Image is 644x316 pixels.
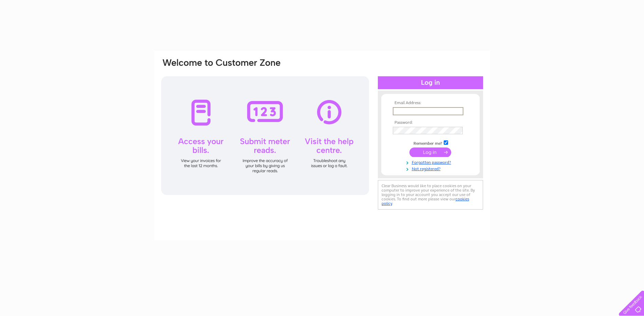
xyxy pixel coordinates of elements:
[382,197,469,206] a: cookies policy
[391,101,470,105] th: Email Address:
[393,165,470,172] a: Not registered?
[393,159,470,165] a: Forgotten password?
[391,120,470,125] th: Password:
[378,180,483,210] div: Clear Business would like to place cookies on your computer to improve your experience of the sit...
[391,139,470,146] td: Remember me?
[409,147,451,157] input: Submit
